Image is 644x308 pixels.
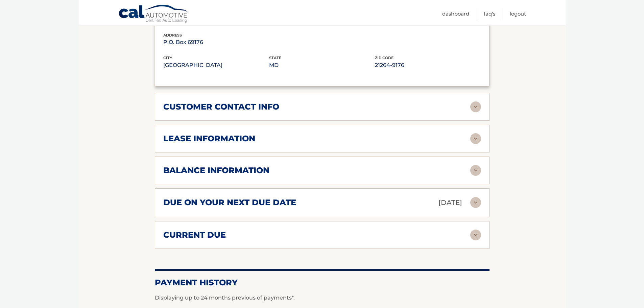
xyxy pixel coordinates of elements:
a: Dashboard [442,8,469,19]
h2: lease information [163,134,255,144]
span: state [269,55,281,60]
h2: current due [163,230,226,240]
span: city [163,55,172,60]
a: Cal Automotive [118,4,189,24]
a: Logout [510,8,526,19]
h2: Payment History [155,278,490,288]
p: MD [269,61,375,70]
h2: balance information [163,165,269,175]
img: accordion-rest.svg [470,101,481,112]
img: accordion-rest.svg [470,165,481,176]
a: FAQ's [484,8,495,19]
img: accordion-rest.svg [470,230,481,240]
p: Displaying up to 24 months previous of payments*. [155,294,490,302]
span: zip code [375,55,393,60]
img: accordion-rest.svg [470,133,481,144]
p: 21264-9176 [375,61,481,70]
h2: customer contact info [163,102,279,112]
span: address [163,33,182,38]
p: P.O. Box 69176 [163,38,269,47]
img: accordion-rest.svg [470,197,481,208]
p: [GEOGRAPHIC_DATA] [163,61,269,70]
h2: due on your next due date [163,197,296,208]
p: [DATE] [438,197,462,209]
